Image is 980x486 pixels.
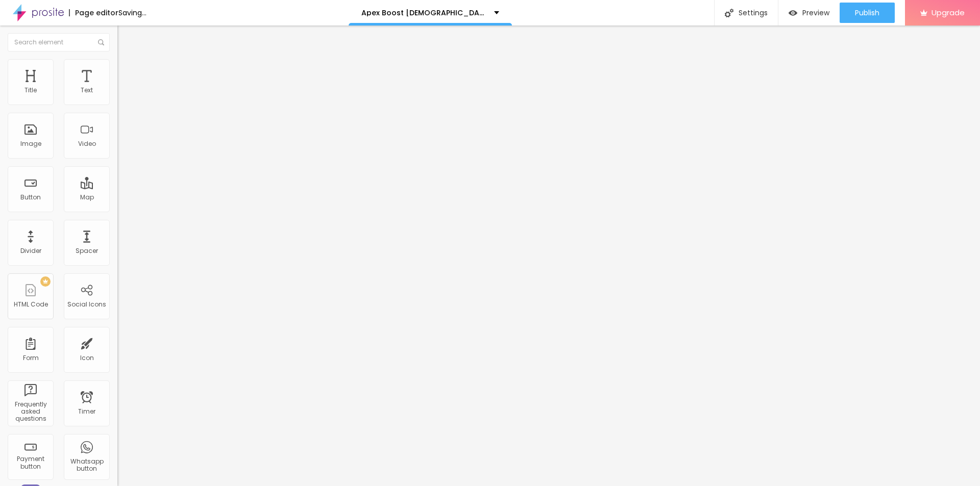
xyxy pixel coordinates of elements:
img: Icone [98,39,104,45]
div: Map [80,194,94,201]
div: Frequently asked questions [10,401,51,423]
p: Apex Boost [DEMOGRAPHIC_DATA][MEDICAL_DATA] [361,9,486,16]
div: Social Icons [67,301,106,308]
div: Timer [78,408,95,415]
div: Button [20,194,41,201]
div: Payment button [10,455,51,470]
iframe: Editor [117,25,980,486]
input: Search element [8,33,110,52]
div: Page editor [69,9,118,16]
div: Video [78,140,96,147]
span: Publish [855,9,879,17]
button: Preview [778,3,840,23]
img: view-1.svg [789,9,797,17]
div: Saving... [118,9,146,16]
div: Image [20,140,41,147]
div: Form [23,354,39,362]
button: Publish [840,3,895,23]
span: Upgrade [932,8,965,17]
div: Divider [20,247,41,254]
div: Icon [80,354,94,362]
img: Icone [725,9,733,17]
div: Whatsapp button [66,458,107,473]
div: HTML Code [14,301,48,308]
span: Preview [802,9,829,17]
div: Text [81,87,93,94]
div: Title [24,87,37,94]
div: Spacer [76,247,98,254]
